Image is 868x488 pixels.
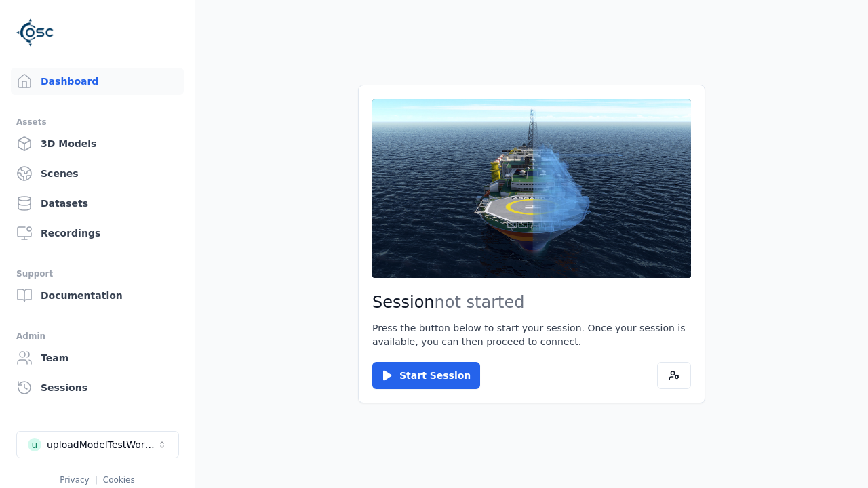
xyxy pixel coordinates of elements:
a: Privacy [60,475,89,485]
button: Select a workspace [16,431,179,458]
a: Dashboard [11,68,184,95]
img: Logo [16,14,54,52]
p: Press the button below to start your session. Once your session is available, you can then procee... [372,321,691,348]
a: Documentation [11,282,184,309]
a: Scenes [11,160,184,187]
a: Team [11,344,184,371]
div: uploadModelTestWorkspace [47,438,157,451]
div: Assets [16,114,178,130]
div: Support [16,266,178,282]
div: Admin [16,328,178,344]
a: Recordings [11,220,184,247]
span: | [95,475,98,485]
a: Datasets [11,190,184,217]
a: 3D Models [11,130,184,157]
span: not started [435,293,525,312]
a: Cookies [103,475,135,485]
button: Start Session [372,362,480,389]
div: u [28,438,41,451]
a: Sessions [11,374,184,401]
h2: Session [372,291,691,313]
